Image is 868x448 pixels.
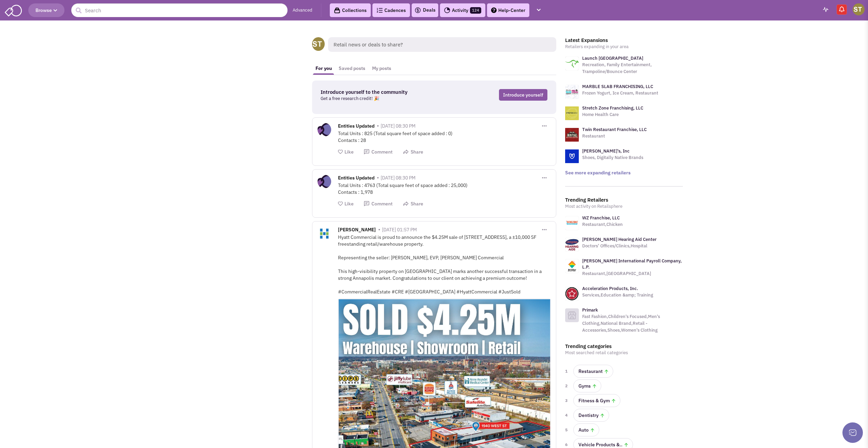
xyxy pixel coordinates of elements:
[338,149,354,155] button: Like
[338,123,374,131] span: Entities Updated
[582,313,683,334] p: Fast Fashion,Children's Focused,Men's Clothing,National Brand,Retail - Accessories,Shoes,Women's ...
[28,3,64,17] button: Browse
[403,149,423,155] button: Share
[582,154,643,161] p: Shoes, Digitally Native Brands
[444,7,450,13] img: Activity.png
[377,8,383,13] img: Cadences_logo.png
[573,394,620,407] a: Fitness & Gym
[335,62,369,75] a: Saved posts
[582,111,643,118] p: Home Health Care
[565,85,579,99] img: logo
[403,201,423,207] button: Share
[71,3,288,17] input: Search
[565,343,683,349] h3: Trending categories
[440,3,485,17] a: Activity124
[582,307,598,313] a: Primark
[582,286,638,291] a: Acceleration Products, Inc.
[328,37,556,52] span: Retail news or deals to share?
[334,7,340,14] img: icon-collection-lavender-black.svg
[321,95,450,102] p: Get a free research credit! 🎉
[565,197,683,203] h3: Trending Retailers
[35,7,57,13] span: Browse
[565,349,683,356] p: Most searched retail categories
[573,409,609,422] a: Dentistry
[321,89,450,95] h3: Introduce yourself to the community
[565,368,569,375] span: 1
[470,7,481,14] span: 124
[5,3,22,16] img: SmartAdmin
[565,427,569,433] span: 5
[582,270,683,277] p: Restaurant,[GEOGRAPHIC_DATA]
[312,62,335,75] a: For you
[573,423,599,436] a: Auto
[582,215,620,221] a: WZ Franchise, LLC
[582,236,657,242] a: [PERSON_NAME] Hearing Aid Center
[582,84,653,89] a: MARBLE SLAB FRANCHISING, LLC
[565,203,683,210] p: Most activity on Retailsphere
[582,127,647,132] a: Twin Restaurant Franchise, LLC
[369,62,395,75] a: My posts
[565,216,579,230] img: www.wingzone.com
[565,43,683,50] p: Retailers expanding in your area
[565,441,569,448] span: 6
[338,182,551,196] div: Total Units : 4763 (Total square feet of space added : 25,000) Contacts : 1,978
[338,201,354,207] button: Like
[565,382,569,389] span: 2
[381,175,415,181] span: [DATE] 08:30 PM
[414,6,421,14] img: icon-deals.svg
[565,37,683,43] h3: Latest Expansions
[565,106,579,120] img: logo
[491,8,497,13] img: help.png
[364,201,393,207] button: Comment
[582,243,657,249] p: Doctors’ Offices/Clinics,Hospital
[582,55,643,61] a: Launch [GEOGRAPHIC_DATA]
[573,379,601,392] a: Gyms
[330,3,371,17] a: Collections
[338,234,551,295] div: Hyatt Commercial is proud to announce the $4.25M sale of [STREET_ADDRESS], a ±10,000 SF freestand...
[382,227,417,233] span: [DATE] 01:57 PM
[573,365,613,378] a: Restaurant
[565,149,579,163] img: logo
[565,308,579,322] img: icon-retailer-placeholder.png
[582,133,647,140] p: Restaurant
[582,258,682,270] a: [PERSON_NAME] International Payroll Company, L.P.
[338,227,376,234] span: [PERSON_NAME]
[582,148,630,154] a: [PERSON_NAME]'s, Inc
[565,128,579,142] img: logo
[338,130,551,144] div: Total Units : 825 (Total square feet of space added : 0) Contacts : 28
[565,57,579,70] img: logo
[853,3,865,15] img: Shary Thur
[565,170,631,176] a: See more expanding retailers
[372,3,410,17] a: Cadences
[582,105,643,111] a: Stretch Zone Franchising, LLC
[582,61,683,75] p: Recreation, Family Entertainment, Trampoline/Bounce Center
[364,149,393,155] button: Comment
[499,89,547,101] a: Introduce yourself
[381,123,415,129] span: [DATE] 08:30 PM
[582,90,658,97] p: Frozen Yogurt, Ice Cream, Restaurant
[338,175,374,183] span: Entities Updated
[565,412,569,419] span: 4
[344,201,354,207] span: Like
[565,397,569,404] span: 3
[582,292,653,299] p: Services,Education &amp; Training
[414,6,436,14] a: Deals
[344,149,354,155] span: Like
[293,7,312,14] a: Advanced
[582,221,623,228] p: Restaurant,Chicken
[487,3,529,17] a: Help-Center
